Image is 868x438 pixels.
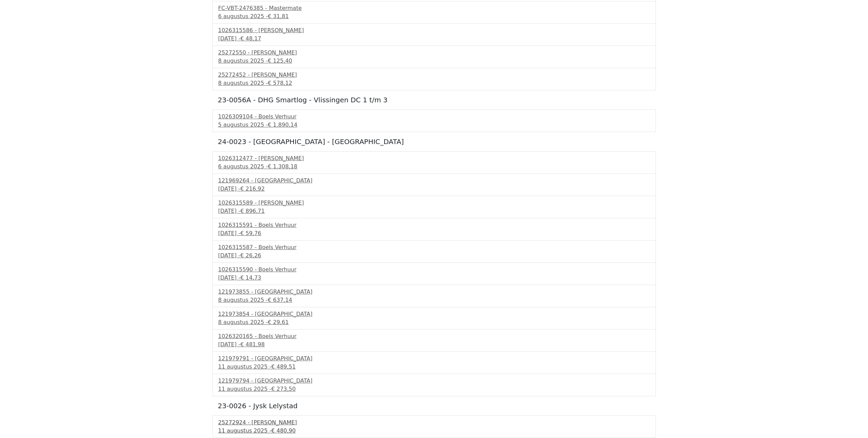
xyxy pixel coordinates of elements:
div: 1026320165 - Boels Verhuur [218,332,650,340]
div: 11 augustus 2025 - [218,427,650,435]
div: 1026315590 - Boels Verhuur [218,266,650,274]
span: € 31,81 [268,13,289,20]
div: 121973855 - [GEOGRAPHIC_DATA] [218,288,650,296]
span: € 1.308,18 [268,163,298,170]
h5: 24-0023 - [GEOGRAPHIC_DATA] - [GEOGRAPHIC_DATA] [218,138,650,146]
div: 121969264 - [GEOGRAPHIC_DATA] [218,177,650,185]
div: [DATE] - [218,229,650,237]
div: [DATE] - [218,340,650,349]
div: 6 augustus 2025 - [218,12,650,21]
a: 1026315587 - Boels Verhuur[DATE] -€ 26,26 [218,243,650,260]
div: 25272452 - [PERSON_NAME] [218,71,650,79]
div: 8 augustus 2025 - [218,296,650,304]
span: € 637,14 [268,297,292,303]
div: 1026315586 - [PERSON_NAME] [218,26,650,35]
div: [DATE] - [218,35,650,43]
div: 121979794 - [GEOGRAPHIC_DATA] [218,377,650,385]
a: 121969264 - [GEOGRAPHIC_DATA][DATE] -€ 216,92 [218,177,650,193]
div: 1026312477 - [PERSON_NAME] [218,154,650,163]
div: 25272550 - [PERSON_NAME] [218,49,650,57]
a: 1026320165 - Boels Verhuur[DATE] -€ 481,98 [218,332,650,349]
span: € 480,90 [271,427,296,434]
span: € 1.890,14 [268,121,298,128]
h5: 23-0026 - Jysk Lelystad [218,402,650,410]
a: 1026315586 - [PERSON_NAME][DATE] -€ 48,17 [218,26,650,43]
span: € 489,51 [271,363,296,370]
a: 25272924 - [PERSON_NAME]11 augustus 2025 -€ 480,90 [218,418,650,435]
span: € 59,76 [240,230,261,236]
div: 1026315587 - Boels Verhuur [218,243,650,252]
span: € 48,17 [240,35,261,42]
div: 11 augustus 2025 - [218,385,650,393]
div: FC-VBT-2476385 - Mastermate [218,4,650,12]
a: 121979794 - [GEOGRAPHIC_DATA]11 augustus 2025 -€ 273,50 [218,377,650,393]
div: 8 augustus 2025 - [218,79,650,87]
a: 121973855 - [GEOGRAPHIC_DATA]8 augustus 2025 -€ 637,14 [218,288,650,304]
a: 121973854 - [GEOGRAPHIC_DATA]8 augustus 2025 -€ 29,61 [218,310,650,326]
span: € 14,73 [240,274,261,281]
div: 1026315591 - Boels Verhuur [218,221,650,229]
div: 5 augustus 2025 - [218,121,650,129]
div: 1026309104 - Boels Verhuur [218,113,650,121]
div: 121979791 - [GEOGRAPHIC_DATA] [218,355,650,363]
h5: 23-0056A - DHG Smartlog - Vlissingen DC 1 t/m 3 [218,96,650,104]
span: € 26,26 [240,252,261,259]
a: FC-VBT-2476385 - Mastermate6 augustus 2025 -€ 31,81 [218,4,650,21]
div: 11 augustus 2025 - [218,363,650,371]
a: 1026312477 - [PERSON_NAME]6 augustus 2025 -€ 1.308,18 [218,154,650,171]
span: € 578,12 [268,80,292,86]
a: 121979791 - [GEOGRAPHIC_DATA]11 augustus 2025 -€ 489,51 [218,355,650,371]
div: 8 augustus 2025 - [218,318,650,326]
a: 1026315589 - [PERSON_NAME][DATE] -€ 896,71 [218,199,650,215]
span: € 273,50 [271,386,296,392]
div: [DATE] - [218,207,650,215]
a: 1026315591 - Boels Verhuur[DATE] -€ 59,76 [218,221,650,237]
span: € 216,92 [240,185,264,192]
div: [DATE] - [218,274,650,282]
div: 25272924 - [PERSON_NAME] [218,418,650,427]
div: 8 augustus 2025 - [218,57,650,65]
a: 1026309104 - Boels Verhuur5 augustus 2025 -€ 1.890,14 [218,113,650,129]
div: 6 augustus 2025 - [218,163,650,171]
div: 1026315589 - [PERSON_NAME] [218,199,650,207]
span: € 896,71 [240,208,264,214]
div: [DATE] - [218,252,650,260]
a: 25272452 - [PERSON_NAME]8 augustus 2025 -€ 578,12 [218,71,650,87]
div: [DATE] - [218,185,650,193]
span: € 29,61 [268,319,289,325]
span: € 125,40 [268,57,292,64]
span: € 481,98 [240,341,264,348]
a: 25272550 - [PERSON_NAME]8 augustus 2025 -€ 125,40 [218,49,650,65]
a: 1026315590 - Boels Verhuur[DATE] -€ 14,73 [218,266,650,282]
div: 121973854 - [GEOGRAPHIC_DATA] [218,310,650,318]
